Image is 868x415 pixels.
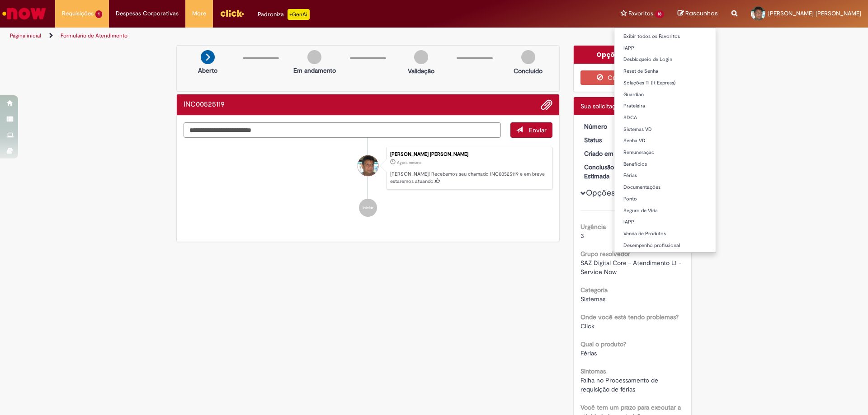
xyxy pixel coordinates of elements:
[577,135,633,145] dt: Status
[390,152,547,157] div: [PERSON_NAME] [PERSON_NAME]
[580,376,660,393] span: Falha no Processamento de requisição de férias
[614,194,716,204] a: Ponto
[514,66,542,75] p: Concluído
[220,6,244,20] img: click_logo_yellow_360x200.png
[678,9,718,18] a: Rascunhos
[95,10,102,18] span: 1
[614,125,716,135] a: Sistemas VD
[541,99,552,111] button: Adicionar anexos
[580,340,626,348] b: Qual o produto?
[198,66,217,75] p: Aberto
[577,163,633,181] dt: Conclusão Estimada
[192,9,206,18] span: More
[397,160,421,165] time: 30/09/2025 23:57:27
[61,32,127,39] a: Formulário de Atendimento
[614,43,716,53] a: IAPP
[614,171,716,181] a: Férias
[614,32,716,42] a: Exibir todos os Favoritos
[1,5,47,23] img: ServiceNow
[62,9,94,18] span: Requisições
[288,9,310,20] p: +GenAi
[293,66,336,75] p: Em andamento
[577,122,633,131] dt: Número
[614,206,716,216] a: Seguro de Vida
[390,171,547,185] p: [PERSON_NAME]! Recebemos seu chamado INC00525119 e em breve estaremos atuando.
[614,148,716,158] a: Remuneração
[397,160,421,165] span: Agora mesmo
[614,229,716,239] a: Venda de Produtos
[614,217,716,227] a: IAPP
[574,46,692,64] div: Opções do Incidente
[580,286,608,294] b: Categoria
[614,55,716,65] a: Desbloqueio de Login
[580,223,606,231] b: Urgência
[580,259,683,276] span: SAZ Digital Core - Atendimento L1 - Service Now
[414,50,428,64] img: img-circle-grey.png
[580,232,584,240] span: 3
[614,113,716,123] a: SDCA
[614,66,716,76] a: Reset de Senha
[614,159,716,169] a: Benefícios
[184,138,552,226] ul: Histórico de tíquete
[184,147,552,190] li: Marcio Anderson Henriques Da Silva
[655,10,664,18] span: 18
[768,9,861,17] span: [PERSON_NAME] [PERSON_NAME]
[580,70,685,85] button: Cancelar Incidente
[614,101,716,111] a: Prateleira
[614,182,716,192] a: Documentações
[614,136,716,146] a: Senha VD
[614,241,716,251] a: Desempenho profissional
[358,155,378,176] div: Marcio Anderson Henriques Da Silva
[580,250,630,258] b: Grupo resolvedor
[577,149,633,158] dt: Criado em
[580,349,597,357] span: Férias
[614,78,716,88] a: Soluções TI (It Express)
[614,90,716,100] a: Guardian
[201,50,215,64] img: arrow-next.png
[580,295,605,303] span: Sistemas
[307,50,321,64] img: img-circle-grey.png
[116,9,179,18] span: Despesas Corporativas
[628,9,653,18] span: Favoritos
[580,313,679,321] b: Onde você está tendo problemas?
[510,122,552,138] button: Enviar
[521,50,535,64] img: img-circle-grey.png
[10,32,41,39] a: Página inicial
[580,322,594,330] span: Click
[685,9,718,18] span: Rascunhos
[614,27,716,253] ul: Favoritos
[258,9,310,20] div: Padroniza
[7,28,572,44] ul: Trilhas de página
[184,101,225,109] h2: INC00525119 Histórico de tíquete
[408,66,434,75] p: Validação
[184,122,501,138] textarea: Digite sua mensagem aqui...
[580,102,655,110] span: Sua solicitação foi enviada
[529,126,547,134] span: Enviar
[580,367,606,375] b: Sintomas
